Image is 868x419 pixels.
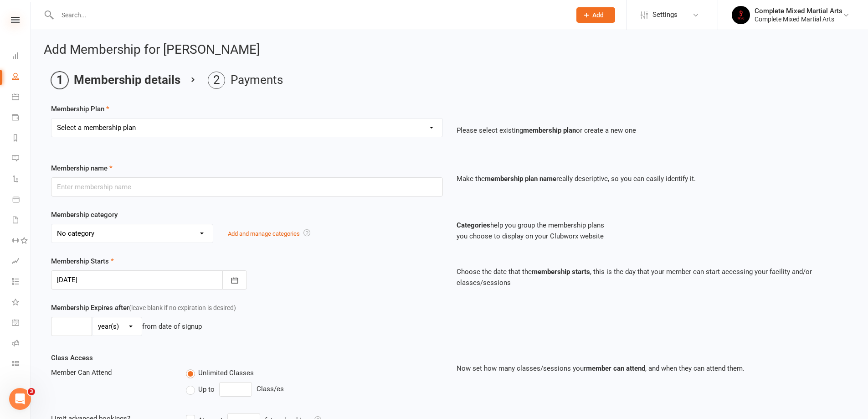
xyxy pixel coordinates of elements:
p: Please select existing or create a new one [457,125,848,136]
a: Class kiosk mode [12,354,31,375]
p: Make the really descriptive, so you can easily identify it. [457,173,848,184]
h2: Add Membership for [PERSON_NAME] [44,43,855,57]
a: General attendance kiosk mode [12,313,31,334]
a: Calendar [12,88,31,108]
a: Product Sales [12,190,31,211]
a: Reports [12,129,31,149]
span: (leave blank if no expiration is desired) [129,304,236,311]
a: Roll call kiosk mode [12,334,31,354]
input: Enter membership name [51,177,443,197]
strong: membership plan name [485,175,556,183]
label: Membership Starts [51,256,114,267]
label: Membership Plan [51,103,109,114]
li: Payments [208,72,283,89]
strong: membership plan [523,126,576,134]
a: Assessments [12,252,31,272]
label: Class Access [51,352,93,363]
strong: membership starts [532,268,590,276]
img: thumb_image1717476369.png [732,6,750,24]
p: help you group the membership plans you choose to display on your Clubworx website [457,220,848,242]
a: Dashboard [12,47,31,67]
strong: member can attend [586,364,645,372]
input: Search... [55,9,565,21]
span: 3 [28,388,35,395]
a: What's New [12,293,31,313]
div: Class/es [186,382,442,397]
span: Up to [198,384,215,393]
li: Membership details [51,72,180,89]
strong: Categories [457,221,490,229]
div: Complete Mixed Martial Arts [755,15,842,23]
a: Add and manage categories [228,230,300,237]
span: Settings [652,5,678,25]
a: People [12,67,31,88]
label: Membership category [51,209,118,220]
span: Add [592,11,604,19]
div: Member Can Attend [44,367,179,378]
iframe: Intercom live chat [9,388,31,410]
div: Complete Mixed Martial Arts [755,7,842,15]
p: Choose the date that the , this is the day that your member can start accessing your facility and... [457,266,848,288]
a: Payments [12,108,31,129]
p: Now set how many classes/sessions your , and when they can attend them. [457,363,848,374]
label: Membership Expires after [51,302,236,313]
label: Membership name [51,163,113,174]
div: from date of signup [142,321,202,332]
span: Unlimited Classes [198,367,254,377]
button: Add [576,7,615,23]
